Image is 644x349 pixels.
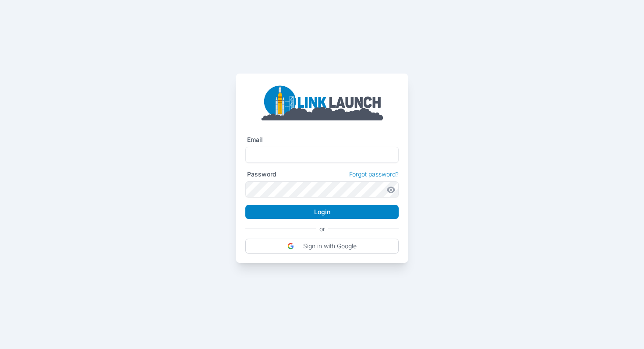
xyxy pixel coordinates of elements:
button: Sign in with Google [245,239,399,254]
img: DIz4rYaBO0VM93JpwbwaJtqNfEsbwZFgEL50VtgcJLBV6wK9aKtfd+cEkvuBfcC37k9h8VGR+csPdltgAAAABJRU5ErkJggg== [287,243,294,250]
label: Password [247,170,276,178]
a: Forgot password? [349,170,399,178]
label: Email [247,136,263,144]
p: Sign in with Google [303,242,357,250]
img: linklaunch_big.2e5cdd30.png [261,83,383,120]
button: Login [245,205,399,219]
p: or [319,225,325,233]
